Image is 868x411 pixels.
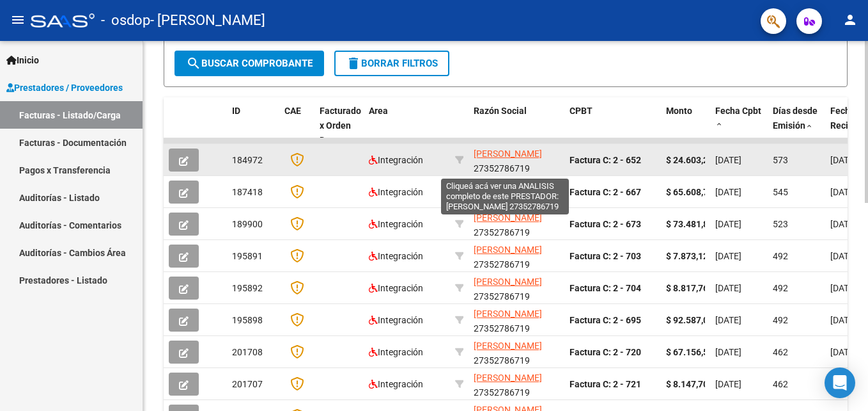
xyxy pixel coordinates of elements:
[830,219,856,229] span: [DATE]
[773,106,818,131] span: Días desde Emisión
[570,347,641,357] strong: Factura C: 2 - 720
[715,106,761,116] span: Fecha Cpbt
[715,379,741,389] span: [DATE]
[232,347,263,357] span: 201708
[474,106,527,116] span: Razón Social
[232,315,263,325] span: 195898
[666,251,708,261] strong: $ 7.873,12
[570,379,641,389] strong: Factura C: 2 - 721
[284,106,301,116] span: CAE
[773,283,788,293] span: 492
[830,155,856,165] span: [DATE]
[369,219,423,229] span: Integración
[369,347,423,357] span: Integración
[474,181,542,191] span: [PERSON_NAME]
[232,283,263,293] span: 195892
[10,12,26,28] mat-icon: menu
[150,6,265,35] span: - [PERSON_NAME]
[666,347,713,357] strong: $ 67.156,50
[715,155,741,165] span: [DATE]
[564,97,661,154] datatable-header-cell: CPBT
[474,341,542,351] span: [PERSON_NAME]
[830,106,866,131] span: Fecha Recibido
[279,97,314,154] datatable-header-cell: CAE
[474,243,559,270] div: 27352786719
[773,315,788,325] span: 492
[842,12,858,28] mat-icon: person
[334,51,449,76] button: Borrar Filtros
[474,179,559,205] div: 27352786719
[570,283,641,293] strong: Factura C: 2 - 704
[174,51,324,76] button: Buscar Comprobante
[666,379,708,389] strong: $ 8.147,70
[474,371,559,398] div: 27352786719
[346,56,361,71] mat-icon: delete
[186,56,201,71] mat-icon: search
[474,275,559,302] div: 27352786719
[570,315,641,325] strong: Factura C: 2 - 695
[364,97,450,154] datatable-header-cell: Area
[830,347,856,357] span: [DATE]
[710,97,768,154] datatable-header-cell: Fecha Cpbt
[232,155,263,165] span: 184972
[570,155,641,165] strong: Factura C: 2 - 652
[666,187,713,197] strong: $ 65.608,72
[369,315,423,325] span: Integración
[227,97,279,154] datatable-header-cell: ID
[6,81,123,95] span: Prestadores / Proveedores
[474,277,542,287] span: [PERSON_NAME]
[666,315,713,325] strong: $ 92.587,05
[830,283,856,293] span: [DATE]
[101,6,150,35] span: - osdop
[474,211,559,238] div: 27352786719
[666,283,708,293] strong: $ 8.817,76
[474,307,559,334] div: 27352786719
[773,155,788,165] span: 573
[474,245,542,255] span: [PERSON_NAME]
[6,53,39,67] span: Inicio
[369,251,423,261] span: Integración
[830,315,856,325] span: [DATE]
[320,106,361,145] span: Facturado x Orden De
[773,219,788,229] span: 523
[666,219,713,229] strong: $ 73.481,84
[570,106,593,116] span: CPBT
[715,315,741,325] span: [DATE]
[474,373,542,383] span: [PERSON_NAME]
[232,187,263,197] span: 187418
[773,347,788,357] span: 462
[773,251,788,261] span: 492
[232,379,263,389] span: 201707
[570,187,641,197] strong: Factura C: 2 - 667
[369,379,423,389] span: Integración
[186,58,313,69] span: Buscar Comprobante
[768,97,825,154] datatable-header-cell: Días desde Emisión
[666,106,692,116] span: Monto
[666,155,713,165] strong: $ 24.603,27
[232,106,240,116] span: ID
[773,187,788,197] span: 545
[715,251,741,261] span: [DATE]
[715,283,741,293] span: [DATE]
[232,251,263,261] span: 195891
[474,309,542,319] span: [PERSON_NAME]
[314,97,364,154] datatable-header-cell: Facturado x Orden De
[715,347,741,357] span: [DATE]
[232,219,263,229] span: 189900
[369,187,423,197] span: Integración
[715,187,741,197] span: [DATE]
[825,367,855,398] div: Open Intercom Messenger
[474,147,559,173] div: 27352786719
[469,97,564,154] datatable-header-cell: Razón Social
[369,106,388,116] span: Area
[570,219,641,229] strong: Factura C: 2 - 673
[830,251,856,261] span: [DATE]
[830,187,856,197] span: [DATE]
[346,58,438,69] span: Borrar Filtros
[715,219,741,229] span: [DATE]
[369,283,423,293] span: Integración
[773,379,788,389] span: 462
[474,339,559,366] div: 27352786719
[570,251,641,261] strong: Factura C: 2 - 703
[474,149,542,159] span: [PERSON_NAME]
